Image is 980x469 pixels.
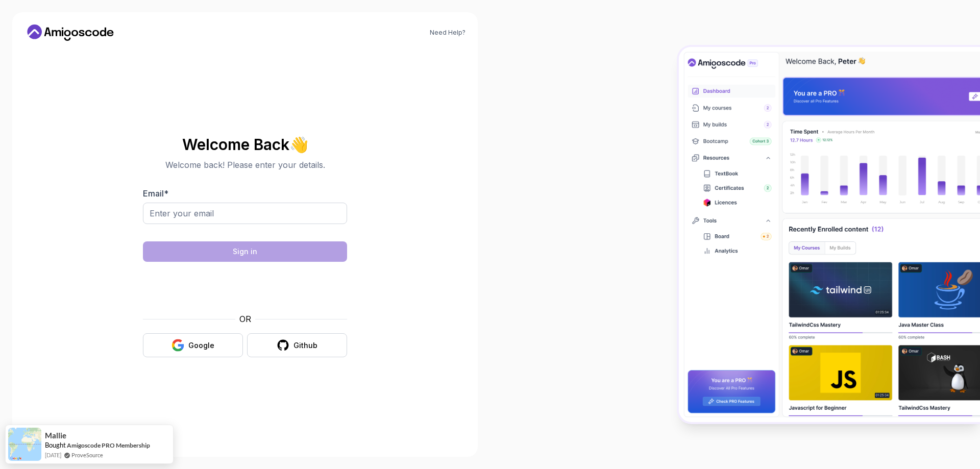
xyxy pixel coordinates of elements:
span: [DATE] [45,451,61,459]
span: Bought [45,441,66,449]
button: Sign in [143,241,347,262]
span: Mallie [45,431,66,440]
img: provesource social proof notification image [8,428,41,461]
p: OR [239,313,251,325]
button: Google [143,333,243,357]
label: Email * [143,188,168,199]
p: Welcome back! Please enter your details. [143,159,347,171]
div: Google [188,340,214,351]
a: ProveSource [71,451,103,459]
a: Amigoscode PRO Membership [67,441,150,449]
iframe: Widget containing checkbox for hCaptcha security challenge [168,268,322,307]
a: Need Help? [430,29,465,37]
img: Amigoscode Dashboard [679,47,980,422]
a: Home link [24,24,116,41]
input: Enter your email [143,203,347,224]
button: Github [247,333,347,357]
div: Sign in [233,246,257,257]
div: Github [293,340,317,351]
span: 👋 [289,136,308,153]
h2: Welcome Back [143,136,347,153]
